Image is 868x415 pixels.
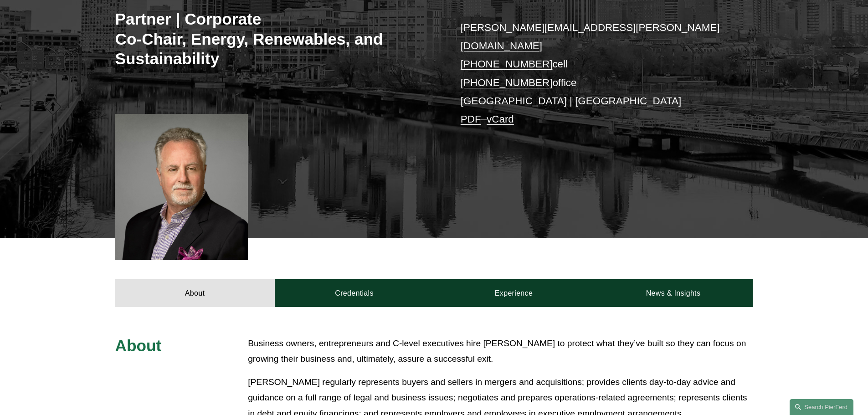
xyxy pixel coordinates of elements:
[790,399,853,415] a: Search this site
[115,279,275,307] a: About
[461,113,481,125] a: PDF
[275,279,434,307] a: Credentials
[248,336,753,367] p: Business owners, entrepreneurs and C-level executives hire [PERSON_NAME] to protect what they’ve ...
[115,9,434,69] h3: Partner | Corporate Co-Chair, Energy, Renewables, and Sustainability
[487,113,514,125] a: vCard
[115,337,162,354] span: About
[461,19,726,129] p: cell office [GEOGRAPHIC_DATA] | [GEOGRAPHIC_DATA] –
[461,22,720,51] a: [PERSON_NAME][EMAIL_ADDRESS][PERSON_NAME][DOMAIN_NAME]
[461,77,553,88] a: [PHONE_NUMBER]
[593,279,753,307] a: News & Insights
[434,279,594,307] a: Experience
[461,58,553,70] a: [PHONE_NUMBER]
